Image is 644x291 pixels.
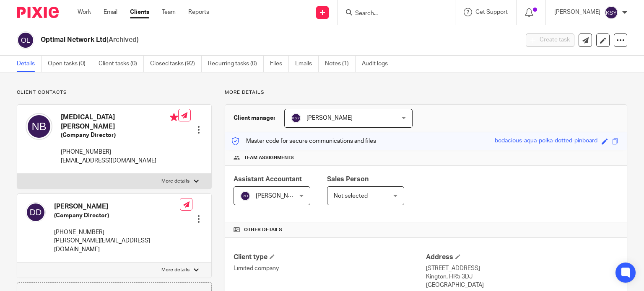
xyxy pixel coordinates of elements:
span: Team assignments [244,155,294,161]
img: svg%3E [291,113,301,123]
img: svg%3E [17,31,34,49]
i: Primary [170,113,178,121]
a: Notes (1) [325,56,356,72]
span: Not selected [334,193,368,199]
a: Recurring tasks (0) [208,56,264,72]
span: [PERSON_NAME] [256,193,302,199]
img: svg%3E [605,6,618,19]
a: Reports [188,8,209,16]
span: Other details [244,227,282,233]
a: Emails [295,56,319,72]
img: svg%3E [26,113,52,140]
button: Create task [526,33,574,47]
p: [PHONE_NUMBER] [54,228,180,237]
a: Files [270,56,289,72]
p: Client contacts [17,89,212,96]
p: [STREET_ADDRESS] [426,264,618,273]
div: bodacious-aqua-polka-dotted-pinboard [495,136,597,146]
a: Audit logs [362,56,394,72]
h4: [MEDICAL_DATA][PERSON_NAME] [61,113,178,131]
img: svg%3E [26,202,46,222]
p: [PERSON_NAME] [554,8,600,16]
h3: Client manager [234,114,276,122]
a: Client tasks (0) [99,56,144,72]
a: Work [78,8,91,16]
img: svg%3E [240,191,250,201]
span: (Archived) [106,36,139,43]
p: [EMAIL_ADDRESS][DOMAIN_NAME] [61,157,178,165]
a: Closed tasks (92) [150,56,202,72]
input: Search [354,10,430,18]
span: Assistant Accountant [234,176,302,183]
p: [PERSON_NAME][EMAIL_ADDRESS][DOMAIN_NAME] [54,237,180,254]
a: Details [17,56,42,72]
h4: Address [426,253,618,262]
h4: [PERSON_NAME] [54,202,180,211]
p: Kington, HR5 3DJ [426,273,618,281]
a: Email [104,8,117,16]
p: More details [161,178,190,185]
a: Team [162,8,176,16]
p: [GEOGRAPHIC_DATA] [426,281,618,289]
h5: (Company Director) [54,211,180,220]
h2: Optimal Network Ltd [41,36,419,44]
span: Get Support [475,9,508,15]
p: Master code for secure communications and files [231,137,376,145]
a: Open tasks (0) [48,56,92,72]
img: Pixie [17,7,59,18]
h5: (Company Director) [61,131,178,139]
p: More details [225,89,627,96]
p: More details [161,267,190,273]
p: [PHONE_NUMBER] [61,148,178,156]
span: [PERSON_NAME] [306,115,353,121]
h4: Client type [234,253,426,262]
span: Sales Person [327,176,369,183]
p: Limited company [234,264,426,273]
a: Clients [130,8,149,16]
